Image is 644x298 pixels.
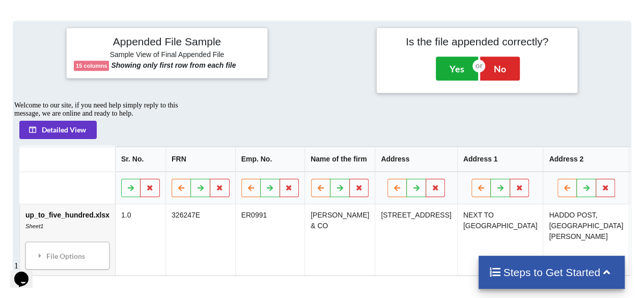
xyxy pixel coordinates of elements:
td: [STREET_ADDRESS] [375,204,457,275]
button: No [480,57,520,80]
iframe: chat widget [10,97,193,252]
h4: Appended File Sample [74,35,260,49]
iframe: chat widget [10,257,43,288]
td: NEXT TO [GEOGRAPHIC_DATA] [457,204,543,275]
th: Emp. No. [235,147,305,172]
th: Address 1 [457,147,543,172]
h4: Steps to Get Started [489,266,614,279]
td: HADDO POST, [GEOGRAPHIC_DATA][PERSON_NAME] [543,204,629,275]
td: up_to_five_hundred.xlsx [20,204,115,275]
td: ER0991 [235,204,305,275]
th: Address [375,147,457,172]
b: 15 columns [76,63,107,69]
div: File Options [29,245,106,266]
span: Welcome to our site, if you need help simply reply to this message, we are online and ready to help. [4,4,168,20]
td: [PERSON_NAME] & CO [304,204,375,275]
td: 1.0 [115,204,165,275]
h4: Is the file appended correctly? [384,35,570,48]
b: Showing only first row from each file [111,61,236,69]
th: Name of the firm [304,147,375,172]
th: FRN [165,147,235,172]
button: Yes [436,57,478,80]
div: Welcome to our site, if you need help simply reply to this message, we are online and ready to help. [4,4,187,20]
td: 326247E [165,204,235,275]
th: Address 2 [543,147,629,172]
h6: Sample View of Final Appended File [74,50,260,61]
